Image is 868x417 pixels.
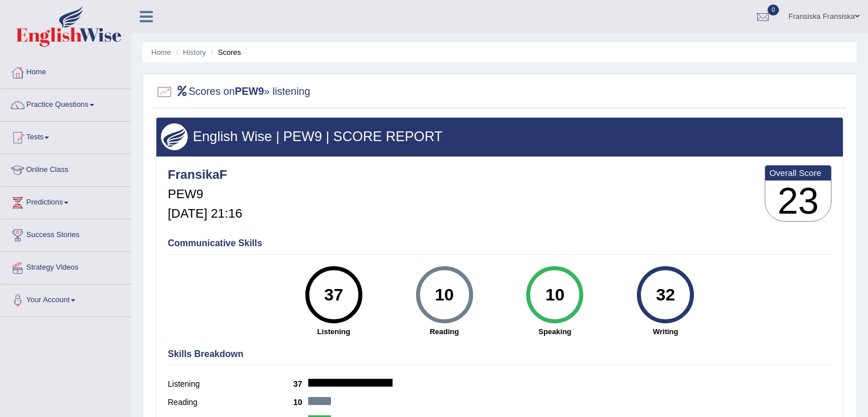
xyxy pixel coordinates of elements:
h5: [DATE] 21:16 [168,207,242,220]
b: 37 [293,379,308,388]
a: History [183,48,206,57]
h2: Scores on » listening [156,83,310,101]
div: 10 [423,271,465,319]
a: Your Account [1,284,131,313]
a: Predictions [1,187,131,215]
b: Overall Score [769,168,827,178]
h4: Skills Breakdown [168,349,831,359]
label: Reading [168,396,293,408]
img: wings.png [161,123,188,150]
strong: Speaking [505,326,604,337]
span: 0 [768,5,779,15]
div: 10 [534,271,576,319]
strong: Listening [284,326,383,337]
div: 37 [313,271,354,319]
h4: Communicative Skills [168,238,831,248]
li: Scores [208,47,241,58]
a: Tests [1,122,131,150]
div: 32 [645,271,687,319]
a: Practice Questions [1,89,131,118]
strong: Reading [395,326,494,337]
b: PEW9 [235,86,264,97]
h5: PEW9 [168,187,242,201]
a: Success Stories [1,219,131,248]
h3: English Wise | PEW9 | SCORE REPORT [161,129,838,144]
a: Home [151,48,171,57]
a: Online Class [1,154,131,183]
a: Strategy Videos [1,252,131,280]
strong: Writing [616,326,715,337]
b: 10 [293,398,308,407]
a: Home [1,57,131,85]
h4: FransikaF [168,168,242,182]
label: Listening [168,378,293,390]
h3: 23 [765,181,831,222]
